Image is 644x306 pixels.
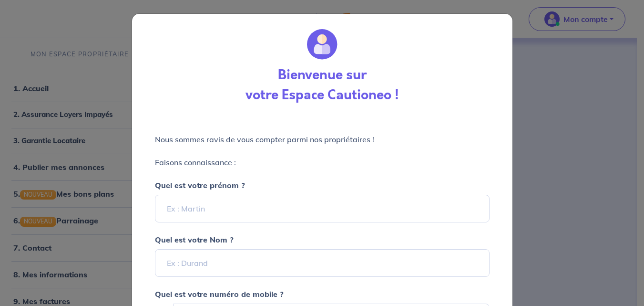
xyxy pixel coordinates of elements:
[155,235,234,244] strong: Quel est votre Nom ?
[245,87,399,104] h3: votre Espace Cautioneo !
[155,157,490,168] p: Faisons connaissance :
[278,67,367,84] h3: Bienvenue sur
[307,29,337,60] img: wallet_circle
[155,180,245,190] strong: Quel est votre prénom ?
[155,249,490,277] input: Ex : Durand
[155,134,490,145] p: Nous sommes ravis de vous compter parmi nos propriétaires !
[155,195,490,222] input: Ex : Martin
[155,289,284,299] strong: Quel est votre numéro de mobile ?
